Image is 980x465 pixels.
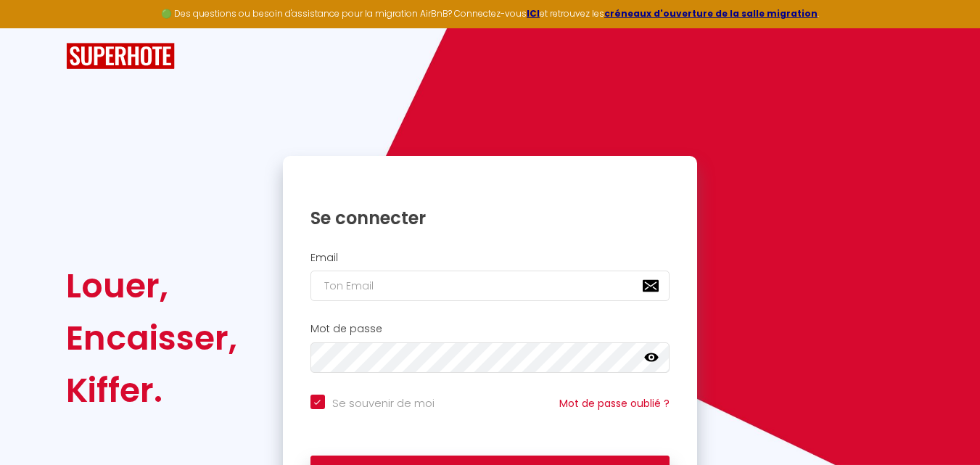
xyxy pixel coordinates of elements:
a: Mot de passe oublié ? [559,396,670,411]
h2: Mot de passe [310,323,670,335]
div: Kiffer. [66,364,237,416]
a: ICI [527,7,540,20]
input: Ton Email [310,271,670,301]
a: créneaux d'ouverture de la salle migration [604,7,818,20]
img: SuperHote logo [66,43,175,70]
h1: Se connecter [310,207,670,229]
h2: Email [310,252,670,264]
div: Encaisser, [66,312,237,364]
div: Louer, [66,260,237,312]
